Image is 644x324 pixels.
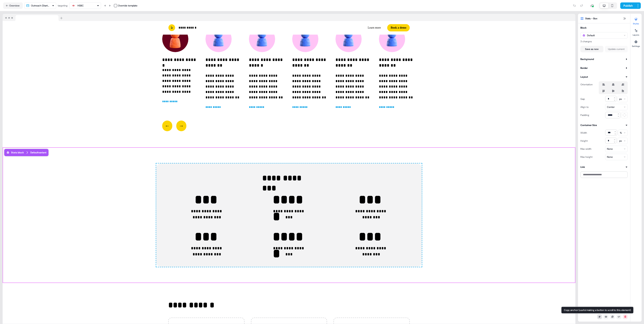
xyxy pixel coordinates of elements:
button: Overview [3,2,23,9]
button: Layout [580,75,628,79]
button: ← [162,121,172,131]
div: Width [580,130,587,136]
img: Image [249,26,275,52]
div: Align to [580,104,589,110]
button: Styles [630,16,642,25]
button: Border [580,66,628,70]
button: HSBC [69,2,101,9]
div: Layout [580,75,588,79]
button: Default [580,32,628,39]
div: Copy anchor (useful making a button to scroll to this element) [561,307,634,314]
img: Browser topbar [3,14,64,21]
img: Image [379,26,405,52]
div: None [607,155,613,159]
img: Image [292,26,318,52]
button: Settings [630,39,642,47]
img: Image [205,26,232,52]
button: Layers [630,27,642,36]
div: Border [580,66,588,70]
div: Height [580,138,588,144]
button: Link [580,165,628,169]
div: targeting [58,4,68,8]
div: HSBC [77,4,84,8]
span: Stats - Box [585,17,597,21]
div: Default variant [30,151,46,155]
div: Padding [580,112,589,118]
button: Book a demo [387,24,410,31]
button: Publish [620,2,635,9]
div: None [607,147,613,151]
div: % [620,131,622,135]
div: Gap [580,96,585,102]
img: Image [335,26,362,52]
div: px [619,139,622,143]
div: Block [580,26,587,30]
div: Default [587,33,595,37]
div: Orientation [580,81,593,88]
div: Container Size [580,123,597,127]
button: Learn more [364,24,384,31]
button: Block [580,26,628,30]
div: Outreach (Starter) [31,4,50,8]
div: Learn moreBook a demo [291,24,410,31]
div: Center [607,105,615,109]
div: Stats block [6,151,24,155]
div: ←→ [162,121,186,131]
div: Max width [580,146,591,152]
div: Link [580,165,585,169]
div: 3 changes [580,39,628,43]
div: px [619,97,622,101]
button: → [176,121,186,131]
div: Background [580,57,594,61]
div: Max height [580,154,592,160]
button: Container Size [580,123,628,127]
img: Image [162,26,188,52]
div: Override template [118,4,137,8]
button: Save as new [580,46,603,52]
button: Background [580,57,628,61]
